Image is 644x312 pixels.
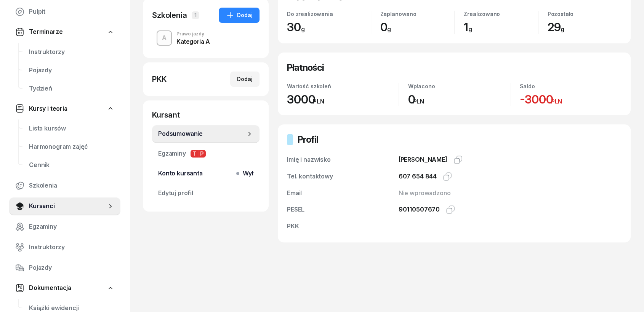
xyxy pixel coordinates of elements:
[192,11,199,19] span: 1
[29,142,114,152] span: Harmonogram zajęć
[219,8,260,23] button: Dodaj
[548,11,622,17] div: Pozostało
[387,25,391,33] small: g
[9,177,120,195] a: Szkolenia
[23,119,120,138] a: Lista kursów
[298,134,318,146] h2: Profil
[408,92,510,107] div: 0
[9,259,120,277] a: Pojazdy
[9,197,120,215] a: Kursanci
[287,11,371,17] div: Do zrealizowania
[176,38,210,45] div: Kategoria A
[9,218,120,236] a: Egzaminy
[301,25,305,33] small: g
[9,23,120,41] a: Terminarze
[287,172,399,181] div: Tel. kontaktowy
[551,98,562,105] small: PLN
[399,156,447,163] span: [PERSON_NAME]
[464,20,472,34] span: 1
[176,32,210,36] div: Prawo jazdy
[287,205,399,215] div: PESEL
[313,98,324,105] small: PLN
[29,201,107,211] span: Kursanci
[23,156,120,174] a: Cennik
[158,149,253,159] span: Egzaminy
[9,279,120,297] a: Dokumentacja
[287,92,399,107] div: 3000
[29,283,71,293] span: Dokumentacja
[23,138,120,156] a: Harmonogram zajęć
[191,150,198,158] span: T
[152,164,260,183] a: Konto kursantaWył
[198,150,206,158] span: P
[548,20,565,34] span: 29
[158,129,246,139] span: Podsumowanie
[399,205,440,215] div: 90110507670
[152,145,260,163] a: EgzaminyTP
[9,100,120,118] a: Kursy i teoria
[23,43,120,61] a: Instruktorzy
[468,25,472,33] small: g
[380,11,455,17] div: Zaplanowano
[152,10,187,21] div: Szkolenia
[237,75,253,84] div: Dodaj
[158,169,253,178] span: Konto kursanta
[230,72,260,87] button: Dodaj
[29,27,62,37] span: Terminarze
[226,11,253,20] div: Dodaj
[287,62,324,74] h2: Płatności
[29,124,114,134] span: Lista kursów
[413,98,425,105] small: PLN
[29,263,114,273] span: Pojazdy
[152,184,260,202] a: Edytuj profil
[152,27,260,49] button: APrawo jazdyKategoria A
[561,25,564,33] small: g
[29,84,114,94] span: Tydzień
[287,156,331,163] span: Imię i nazwisko
[287,83,399,89] div: Wartość szkoleń
[464,11,538,17] div: Zrealizowano
[23,80,120,98] a: Tydzień
[29,104,67,114] span: Kursy i teoria
[152,110,260,120] div: Kursant
[239,169,253,178] span: Wył
[159,32,170,45] div: A
[519,83,622,89] div: Saldo
[157,30,172,46] button: A
[287,20,305,34] span: 30
[158,188,253,198] span: Edytuj profil
[29,65,114,75] span: Pojazdy
[29,7,114,17] span: Pulpit
[29,47,114,57] span: Instruktorzy
[380,20,391,34] span: 0
[408,83,510,89] div: Wpłacono
[23,61,120,80] a: Pojazdy
[399,172,437,181] div: 607 654 844
[29,160,114,170] span: Cennik
[9,3,120,21] a: Pulpit
[29,181,114,191] span: Szkolenia
[29,222,114,232] span: Egzaminy
[29,242,114,252] span: Instruktorzy
[9,238,120,256] a: Instruktorzy
[287,188,399,198] div: Email
[399,188,622,198] div: Nie wprowadzono
[152,125,260,143] a: Podsumowanie
[519,92,622,107] div: -3000
[152,74,167,84] div: PKK
[287,221,399,231] div: PKK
